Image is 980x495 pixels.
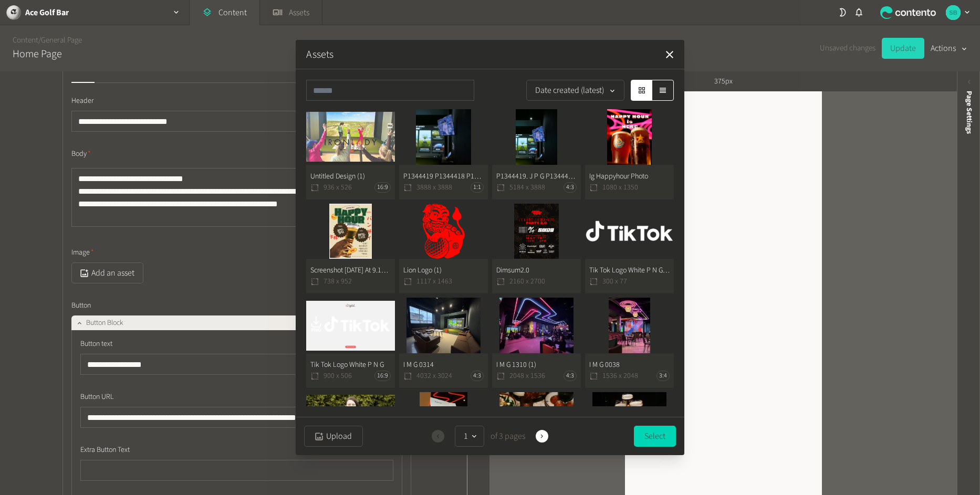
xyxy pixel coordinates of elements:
span: of 3 pages [488,430,525,443]
button: Upload [304,426,363,447]
button: 1 [455,426,484,447]
button: Date created (latest) [526,80,624,101]
button: Assets [306,47,333,62]
button: Select [634,426,676,447]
